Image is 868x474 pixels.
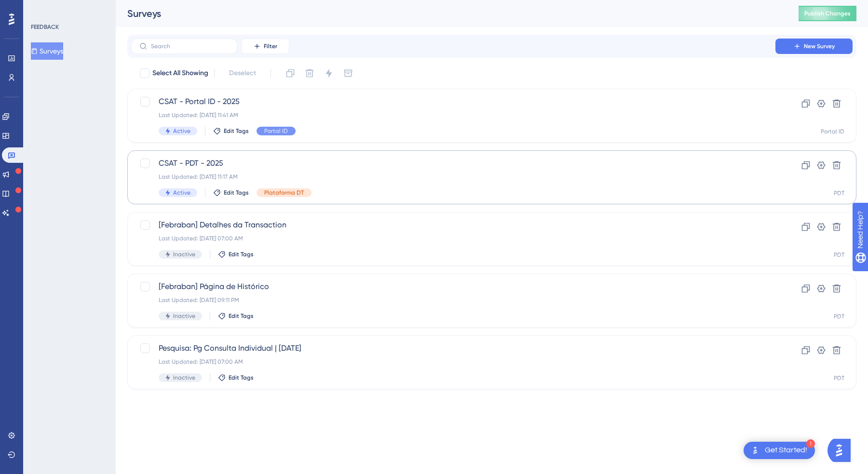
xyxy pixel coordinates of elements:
span: Filter [264,42,277,50]
div: Open Get Started! checklist, remaining modules: 1 [744,442,815,459]
span: CSAT - Portal ID - 2025 [159,96,748,107]
span: Active [173,127,190,135]
span: Publish Changes [804,10,851,17]
button: Publish Changes [799,6,856,21]
span: [Febraban] Detalhes da Transaction [159,219,748,231]
button: Edit Tags [218,250,254,258]
span: [Febraban] Página de Histórico [159,281,748,292]
span: Inactive [173,374,195,382]
iframe: UserGuiding AI Assistant Launcher [827,436,856,465]
div: PDT [834,189,844,197]
span: New Survey [804,42,835,50]
div: Surveys [127,7,774,20]
div: Portal ID [821,128,844,135]
span: Inactive [173,312,195,320]
div: Last Updated: [DATE] 07:00 AM [159,358,748,366]
button: Deselect [220,65,265,82]
span: Active [173,189,190,197]
button: Edit Tags [213,189,249,197]
span: Edit Tags [229,250,254,258]
span: Edit Tags [229,374,254,382]
button: Edit Tags [218,312,254,320]
span: Need Help? [23,2,60,14]
div: PDT [834,251,844,259]
div: Last Updated: [DATE] 11:41 AM [159,111,748,119]
div: FEEDBACK [31,23,59,31]
span: Edit Tags [224,127,249,135]
div: Last Updated: [DATE] 09:11 PM [159,296,748,304]
span: Edit Tags [229,312,254,320]
div: Get Started! [765,445,807,456]
button: Edit Tags [213,127,249,135]
span: Pesquisa: Pg Consulta Individual | [DATE] [159,342,748,354]
div: Last Updated: [DATE] 11:17 AM [159,173,748,181]
button: New Survey [775,39,853,54]
button: Surveys [31,42,63,60]
span: Inactive [173,250,195,258]
span: Deselect [229,67,256,79]
span: Plataforma DT [264,189,304,197]
div: PDT [834,313,844,320]
button: Edit Tags [218,374,254,382]
span: Portal ID [264,127,288,135]
span: Select All Showing [152,67,208,79]
input: Search [151,43,229,50]
div: PDT [834,374,844,382]
button: Filter [241,39,289,54]
span: Edit Tags [224,189,249,197]
div: Last Updated: [DATE] 07:00 AM [159,235,748,242]
img: launcher-image-alternative-text [749,445,761,456]
span: CSAT - PDT - 2025 [159,158,748,169]
div: 1 [806,439,815,448]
